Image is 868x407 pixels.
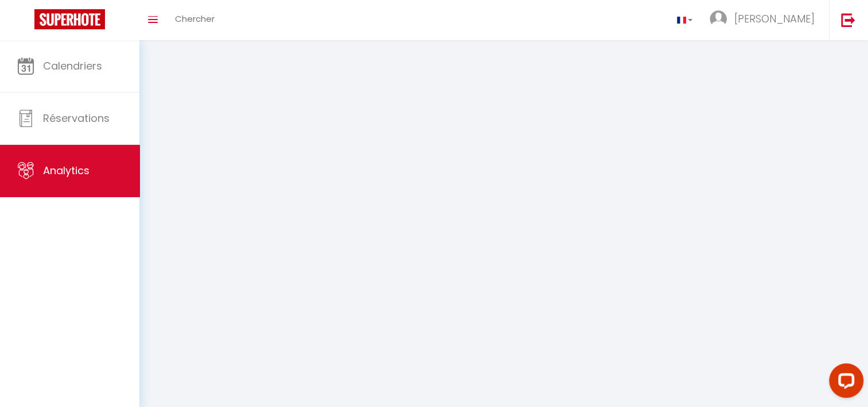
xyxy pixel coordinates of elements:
img: Super Booking [34,9,105,29]
span: Chercher [175,13,215,25]
img: ... [710,10,727,28]
img: logout [841,13,855,27]
span: [PERSON_NAME] [734,11,815,26]
span: Réservations [43,111,110,125]
span: Calendriers [43,59,102,73]
iframe: LiveChat chat widget [820,359,868,407]
span: Analytics [43,163,89,178]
